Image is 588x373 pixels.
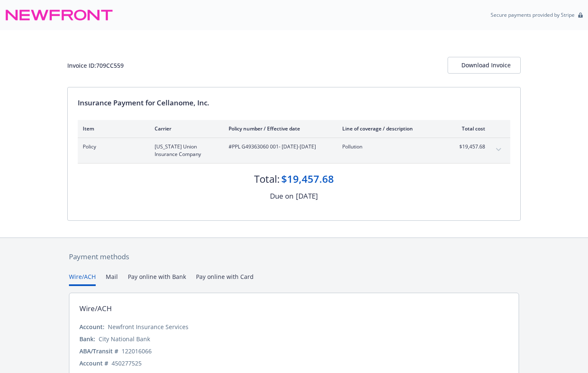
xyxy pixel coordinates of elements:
div: Policy[US_STATE] Union Insurance Company#PPL G49363060 001- [DATE]-[DATE]Pollution$19,457.68expan... [78,138,510,163]
div: 450277525 [112,359,142,368]
div: Total cost [454,125,485,132]
span: Pollution [342,143,440,151]
div: Total: [254,172,280,186]
div: Policy number / Effective date [229,125,329,132]
div: City National Bank [99,335,150,343]
div: [DATE] [296,191,318,202]
button: Mail [106,272,118,286]
div: Item [83,125,141,132]
div: Newfront Insurance Services [108,322,188,331]
div: Carrier [155,125,215,132]
span: [US_STATE] Union Insurance Company [155,143,215,158]
button: expand content [492,143,505,156]
button: Pay online with Bank [128,272,186,286]
button: Download Invoice [448,57,521,74]
button: Pay online with Card [196,272,254,286]
div: Line of coverage / description [342,125,440,132]
button: Wire/ACH [69,272,96,286]
div: Bank: [79,335,95,343]
div: Account # [79,359,108,368]
div: Account: [79,322,104,331]
div: 122016066 [122,347,152,355]
div: Payment methods [69,251,519,262]
div: Invoice ID: 709CC559 [67,61,124,70]
div: $19,457.68 [281,172,334,186]
div: Wire/ACH [79,303,112,314]
div: Due on [270,191,293,202]
p: Secure payments provided by Stripe [491,11,575,18]
span: Policy [83,143,141,151]
div: ABA/Transit # [79,347,118,355]
div: Download Invoice [461,57,507,73]
span: #PPL G49363060 001 - [DATE]-[DATE] [229,143,329,151]
div: Insurance Payment for Cellanome, Inc. [78,97,510,108]
span: $19,457.68 [454,143,485,151]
